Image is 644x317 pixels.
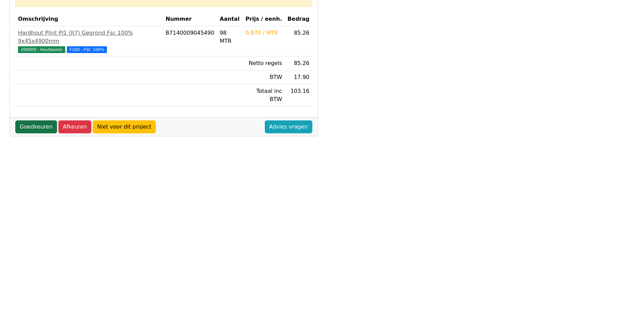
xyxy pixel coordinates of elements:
td: BTW [243,70,285,84]
div: 98 MTR [220,29,240,45]
a: Goedkeuren [15,120,57,133]
td: Totaal inc BTW [243,84,285,106]
a: Niet voor dit project [93,120,156,133]
th: Prijs / eenh. [243,12,285,26]
a: Afkeuren [58,120,91,133]
th: Nummer [163,12,217,26]
span: 200600 - Houtwaren [18,46,65,53]
div: 0.870 / MTR [245,29,282,37]
a: Advies vragen [265,120,312,133]
td: Netto regels [243,56,285,70]
th: Aantal [217,12,243,26]
td: 17.90 [285,70,312,84]
td: 103.16 [285,84,312,106]
th: Omschrijving [15,12,163,26]
a: Hardhout Plint Pl1 (Jt7) Gegrond Fsc 100% 9x45x4900mm200600 - Houtwaren F100 - FSC 100% [18,29,160,53]
div: Hardhout Plint Pl1 (Jt7) Gegrond Fsc 100% 9x45x4900mm [18,29,160,45]
th: Bedrag [285,12,312,26]
td: B7140009045490 [163,26,217,56]
td: 85.26 [285,56,312,70]
td: 85.26 [285,26,312,56]
span: F100 - FSC 100% [67,46,107,53]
